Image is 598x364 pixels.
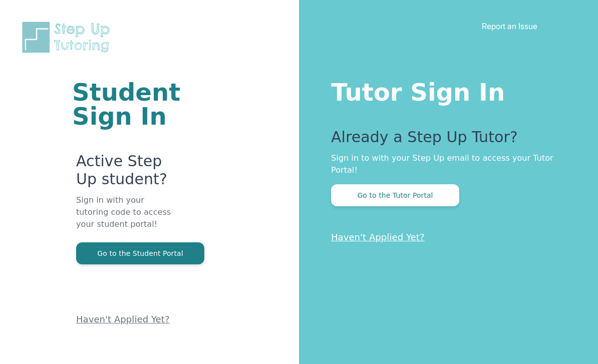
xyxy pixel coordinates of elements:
[331,232,425,242] a: Haven't Applied Yet?
[76,194,179,242] p: Sign in with your tutoring code to access your student portal!
[331,190,459,200] a: Go to the Tutor Portal
[482,21,537,31] a: Report an Issue
[331,76,558,104] h1: Tutor Sign In
[72,80,179,128] h1: Student Sign In
[331,152,558,176] p: Sign in to with your Step Up email to access your Tutor Portal!
[331,184,459,206] button: Go to the Tutor Portal
[76,242,204,264] button: Go to the Student Portal
[76,152,179,194] p: Active Step Up student?
[76,314,170,324] a: Haven't Applied Yet?
[20,20,116,55] img: Step Up Tutoring horizontal logo
[331,128,558,152] p: Already a Step Up Tutor?
[76,248,204,258] a: Go to the Student Portal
